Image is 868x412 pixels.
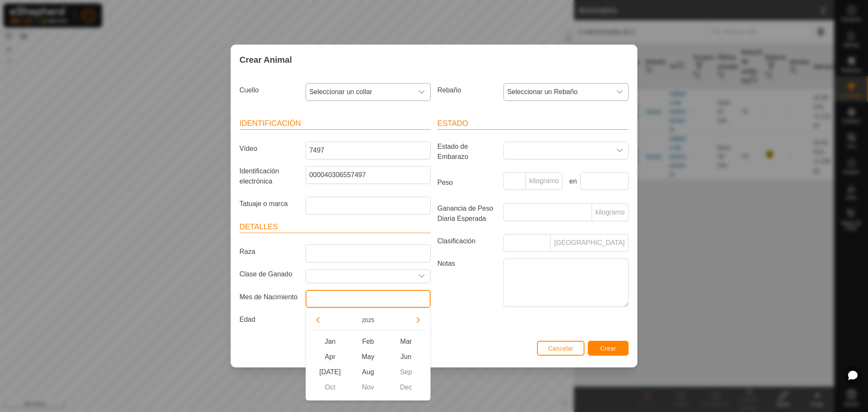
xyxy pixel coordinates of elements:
[537,341,584,356] button: Cancelar
[349,365,387,380] span: Aug
[554,239,625,246] font: [GEOGRAPHIC_DATA]
[306,84,413,100] span: 3356156238
[437,179,453,186] font: Peso
[437,119,468,128] font: Estado
[239,223,278,231] font: Detalles
[239,200,288,207] font: Tatuaje o marca
[412,313,425,327] button: Next Year
[600,345,616,352] font: Crear
[311,365,349,380] span: [DATE]
[239,293,298,301] font: Mes de Nacimiento
[413,84,430,100] div: disparador desplegable
[437,143,468,160] font: Estado de Embarazo
[349,334,387,349] span: Feb
[437,205,493,222] font: Ganancia de Peso Diaria Esperada
[311,334,349,349] span: Jan
[311,349,349,365] span: Apr
[239,167,279,185] font: Identificación electrónica
[239,55,292,64] font: Crear Animal
[548,345,573,352] font: Cancelar
[306,308,431,401] div: Choose Date
[437,86,461,94] font: Rebaño
[569,178,577,185] font: en
[358,315,378,325] button: Choose Year
[387,334,425,349] span: Mar
[437,260,455,267] font: Notas
[239,316,255,323] font: Edad
[239,119,301,128] font: Identificación
[239,145,257,152] font: Vídeo
[595,209,625,216] font: kilogramo
[239,248,255,255] font: Raza
[437,237,476,245] font: Clasificación
[239,86,259,94] font: Cuello
[507,88,578,95] font: Seleccionar un Rebaño
[387,349,425,365] span: Jun
[239,270,292,278] font: Clase de Ganado
[529,177,559,184] font: kilogramo
[504,84,611,100] span: Vacas
[311,313,325,327] button: Previous Year
[309,88,373,95] font: Seleccionar un collar
[611,84,628,100] div: disparador desplegable
[611,142,628,159] div: disparador desplegable
[588,341,629,356] button: Crear
[349,349,387,365] span: May
[413,270,430,283] div: disparador desplegable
